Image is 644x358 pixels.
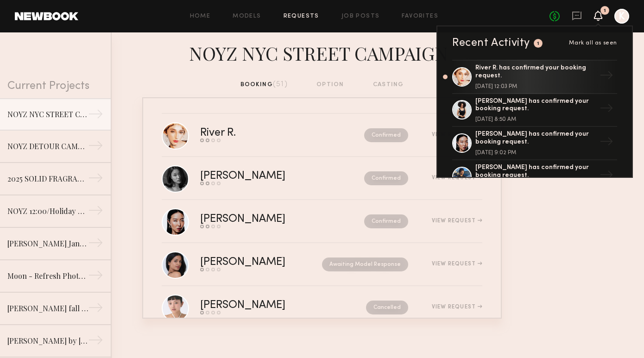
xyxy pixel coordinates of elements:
[366,301,408,314] nb-request-status: Cancelled
[162,157,482,200] a: [PERSON_NAME]ConfirmedView Request
[364,171,408,185] nb-request-status: Confirmed
[475,150,596,156] div: [DATE] 9:02 PM
[200,171,325,182] div: [PERSON_NAME]
[162,243,482,286] a: [PERSON_NAME]Awaiting Model ResponseView Request
[452,94,617,127] a: [PERSON_NAME] has confirmed your booking request.[DATE] 8:50 AM→
[475,164,596,180] div: [PERSON_NAME] has confirmed your booking request.
[475,117,596,122] div: [DATE] 8:50 AM
[200,214,325,225] div: [PERSON_NAME]
[284,13,319,19] a: Requests
[475,131,596,146] div: [PERSON_NAME] has confirmed your booking request.
[88,170,103,189] div: →
[364,128,408,142] nb-request-status: Confirmed
[233,13,261,19] a: Models
[200,257,304,268] div: [PERSON_NAME]
[452,160,617,194] a: [PERSON_NAME] has confirmed your booking request.→
[596,131,617,155] div: →
[7,141,88,152] div: NOYZ DETOUR CAMPAIGN SHOOT
[596,98,617,122] div: →
[88,107,103,125] div: →
[162,200,482,243] a: [PERSON_NAME]ConfirmedView Request
[614,9,629,24] a: K
[452,38,530,49] div: Recent Activity
[475,98,596,113] div: [PERSON_NAME] has confirmed your booking request.
[7,303,88,314] div: [PERSON_NAME] fall 2020 video shoot
[432,218,482,224] div: View Request
[432,132,482,138] div: View Request
[341,13,380,19] a: Job Posts
[432,304,482,310] div: View Request
[452,127,617,160] a: [PERSON_NAME] has confirmed your booking request.[DATE] 9:02 PM→
[452,60,617,94] a: River R. has confirmed your booking request.[DATE] 12:03 PM→
[88,235,103,254] div: →
[162,114,482,157] a: River R.ConfirmedView Request
[88,203,103,221] div: →
[604,8,606,13] div: 1
[432,261,482,267] div: View Request
[402,13,438,19] a: Favorites
[569,40,617,46] span: Mark all as seen
[7,238,88,249] div: [PERSON_NAME] January Launch - Photoshoot & Video shoot
[200,300,326,311] div: [PERSON_NAME]
[7,206,88,217] div: NOYZ 12:00/Holiday Shoot
[537,41,540,46] div: 1
[200,128,300,138] div: River R.
[7,173,88,184] div: 2025 SOLID FRAGRANCE CAMPAIGN
[432,175,482,181] div: View Request
[142,40,502,65] div: NOYZ NYC STREET CAMPAIGN
[88,138,103,157] div: →
[322,258,408,271] nb-request-status: Awaiting Model Response
[88,268,103,286] div: →
[7,270,88,282] div: Moon - Refresh Photoshoot
[7,109,88,120] div: NOYZ NYC STREET CAMPAIGN
[596,164,617,188] div: →
[7,335,88,346] div: [PERSON_NAME] by [PERSON_NAME] 2020 fall photoshoot
[88,300,103,319] div: →
[475,84,596,89] div: [DATE] 12:03 PM
[88,333,103,351] div: →
[190,13,211,19] a: Home
[162,286,482,329] a: [PERSON_NAME]CancelledView Request
[596,65,617,89] div: →
[475,64,596,80] div: River R. has confirmed your booking request.
[364,214,408,228] nb-request-status: Confirmed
